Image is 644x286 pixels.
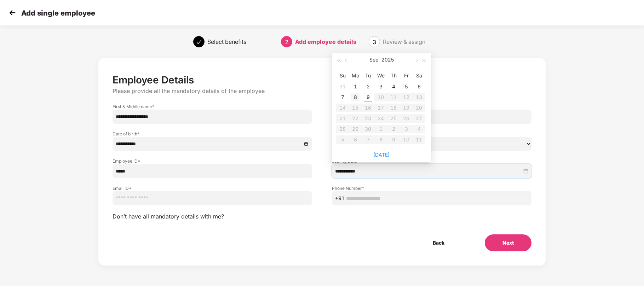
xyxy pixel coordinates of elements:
[383,36,425,47] div: Review & assign
[364,93,372,101] div: 9
[364,82,372,91] div: 2
[113,213,224,220] span: Don’t have all mandatory details with me?
[349,81,362,92] td: 2025-09-01
[351,93,360,101] div: 8
[362,81,374,92] td: 2025-09-02
[332,185,531,191] label: Phone Number
[113,104,312,110] label: First & Middle name
[336,92,349,103] td: 2025-09-07
[415,234,462,251] button: Back
[402,82,410,91] div: 5
[332,158,531,164] label: Joining Date
[373,39,376,46] span: 3
[21,9,95,17] p: Add single employee
[332,104,531,110] label: Last name
[413,70,425,81] th: Sa
[376,82,385,91] div: 3
[362,92,374,103] td: 2025-09-09
[336,81,349,92] td: 2025-08-31
[389,82,398,91] div: 4
[207,36,246,47] div: Select benefits
[400,70,413,81] th: Fr
[113,185,312,191] label: Email ID
[413,81,425,92] td: 2025-09-06
[113,87,531,95] p: Please provide all the mandatory details of the employee
[387,81,400,92] td: 2025-09-04
[369,53,379,67] button: Sep
[336,70,349,81] th: Su
[373,152,390,158] a: [DATE]
[374,81,387,92] td: 2025-09-03
[362,70,374,81] th: Tu
[374,70,387,81] th: We
[381,53,394,67] button: 2025
[285,39,288,46] span: 2
[113,158,312,164] label: Employee ID
[338,82,347,91] div: 31
[113,131,312,137] label: Date of birth
[335,194,345,202] span: +91
[400,81,413,92] td: 2025-09-05
[7,7,18,18] img: svg+xml;base64,PHN2ZyB4bWxucz0iaHR0cDovL3d3dy53My5vcmcvMjAwMC9zdmciIHdpZHRoPSIzMCIgaGVpZ2h0PSIzMC...
[295,36,356,47] div: Add employee details
[349,70,362,81] th: Mo
[113,74,531,86] p: Employee Details
[196,39,202,45] span: check
[338,93,347,101] div: 7
[415,82,423,91] div: 6
[332,131,531,137] label: Gender
[485,234,531,251] button: Next
[387,70,400,81] th: Th
[349,92,362,103] td: 2025-09-08
[351,82,360,91] div: 1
